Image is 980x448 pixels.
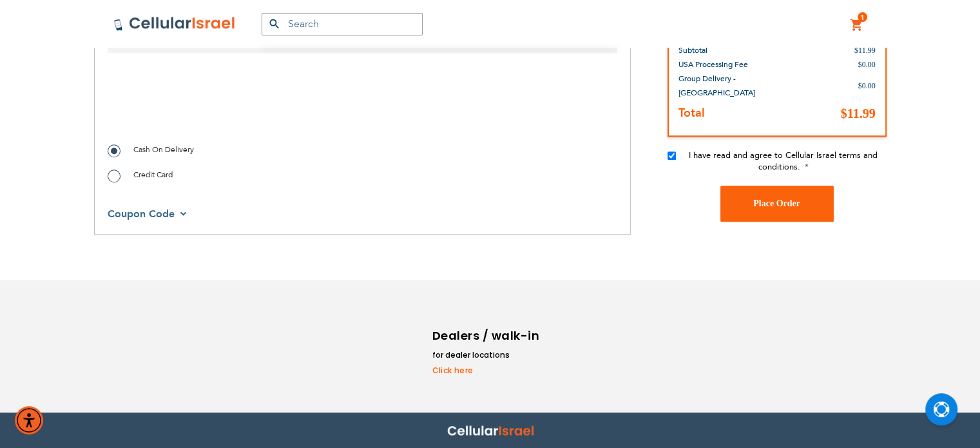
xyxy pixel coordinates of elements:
[108,82,303,132] iframe: reCAPTCHA
[841,106,876,121] span: $11.99
[133,170,173,180] span: Credit Card
[108,207,175,221] span: Coupon Code
[689,150,878,173] span: I have read and agree to Cellular Israel terms and conditions.
[753,199,800,208] span: Place Order
[854,46,876,55] span: $11.99
[15,406,43,434] div: Accessibility Menu
[113,16,236,32] img: Cellular Israel Logo
[262,13,423,35] input: Search
[850,17,864,33] a: 1
[858,81,876,90] span: $0.00
[133,144,194,155] span: Cash On Delivery
[720,186,834,222] button: Place Order
[678,73,755,98] span: Group Delivery - [GEOGRAPHIC_DATA]
[860,12,865,23] span: 1
[858,60,876,69] span: $0.00
[678,105,705,121] strong: Total
[678,59,748,70] span: USA Processing Fee
[432,365,542,376] a: Click here
[432,349,542,362] li: for dealer locations
[432,326,542,346] h6: Dealers / walk-in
